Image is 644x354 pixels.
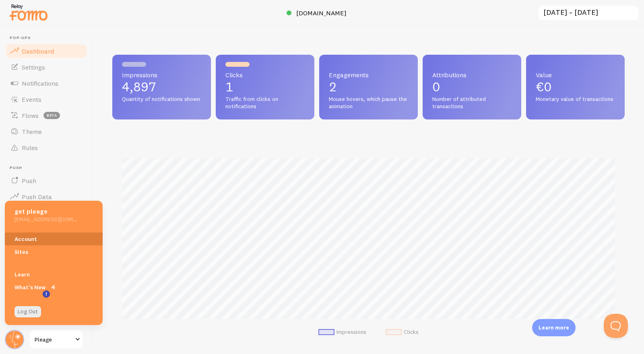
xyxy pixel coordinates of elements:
span: Attributions [432,72,512,78]
span: Flows [22,111,39,119]
a: Settings [5,59,88,75]
span: Value [536,72,615,78]
span: Impressions [122,72,201,78]
span: Engagements [329,72,408,78]
div: Learn more [532,319,576,336]
p: 2 [329,80,408,93]
span: Number of attributed transactions [432,96,512,110]
a: Push Data [5,189,88,205]
span: Rules [22,144,38,152]
a: Events [5,91,88,107]
a: What's New [5,281,103,294]
span: Mouse hovers, which pause the animation [329,96,408,110]
p: 1 [225,80,305,93]
iframe: Help Scout Beacon - Open [604,314,628,338]
span: Settings [22,63,45,71]
span: Pop-ups [10,35,88,41]
a: Pleage [29,330,83,349]
img: fomo-relay-logo-orange.svg [8,2,49,23]
a: Dashboard [5,43,88,59]
a: Flows beta [5,107,88,123]
span: €0 [536,79,552,95]
a: Theme [5,123,88,140]
h5: get pleage [14,207,77,216]
a: Sites [5,245,103,258]
a: Notifications [5,75,88,91]
p: 4,897 [122,80,201,93]
span: Pleage [35,335,73,344]
span: Theme [22,128,42,136]
p: Learn more [539,324,569,331]
span: Events [22,95,41,103]
span: Traffic from clicks on notifications [225,96,305,110]
span: Notifications [22,79,58,87]
h5: [EMAIL_ADDRESS][DOMAIN_NAME] [14,216,77,223]
p: 0 [432,80,512,93]
li: Impressions [318,329,366,336]
svg: <p>Watch New Feature Tutorials!</p> [43,290,50,298]
span: Quantity of notifications shown [122,96,201,103]
span: beta [43,112,60,119]
a: Account [5,233,103,245]
a: Learn [5,268,103,281]
span: Push Data [22,193,52,201]
span: 4 [49,283,57,291]
a: Log Out [14,306,41,317]
span: Push [22,177,36,185]
span: Monetary value of transactions [536,96,615,103]
a: Push [5,173,88,189]
span: Push [10,165,88,171]
li: Clicks [386,329,419,336]
a: Rules [5,140,88,156]
span: Clicks [225,72,305,78]
span: Dashboard [22,47,54,55]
